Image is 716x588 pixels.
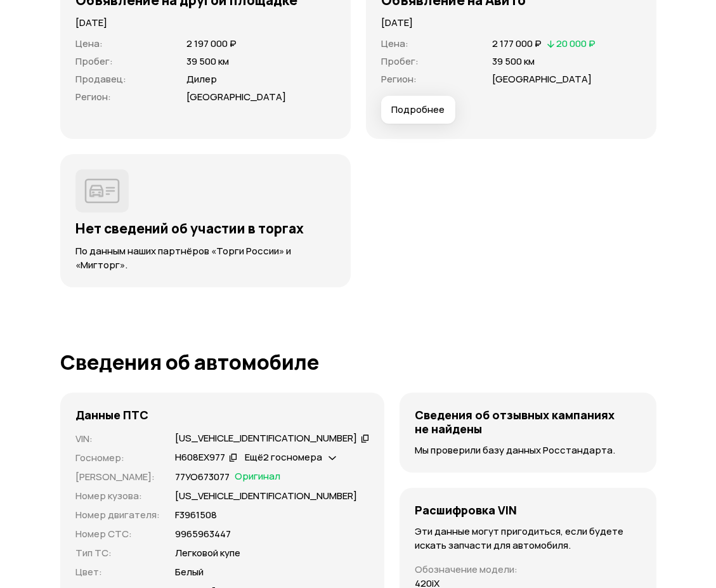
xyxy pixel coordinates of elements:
p: Белый [175,565,204,579]
p: [DATE] [75,16,335,30]
h4: Расшифровка VIN [415,503,517,517]
span: Регион : [75,90,111,103]
span: 2 177 000 ₽ [492,37,542,50]
p: 9965963447 [175,527,231,541]
p: [DATE] [381,16,641,30]
span: Цена : [75,37,103,50]
span: Цена : [381,37,408,50]
h4: Сведения об отзывных кампаниях не найдены [415,408,641,436]
p: [PERSON_NAME] : [75,470,160,484]
h4: Данные ПТС [75,408,148,422]
span: Пробег : [381,55,419,68]
p: 77УО673077 [175,470,230,484]
p: Госномер : [75,451,160,465]
p: [US_VEHICLE_IDENTIFICATION_NUMBER] [175,489,357,503]
p: Мы проверили базу данных Росстандарта. [415,443,641,457]
p: Номер двигателя : [75,508,160,522]
span: [GEOGRAPHIC_DATA] [492,72,592,86]
p: Тип ТС : [75,546,160,560]
p: Легковой купе [175,546,240,560]
h3: Нет сведений об участии в торгах [75,220,335,237]
p: Номер кузова : [75,489,160,503]
span: 39 500 км [186,55,229,68]
p: F3961508 [175,508,217,522]
button: Подробнее [381,96,455,124]
p: Номер СТС : [75,527,160,541]
span: 39 500 км [492,55,535,68]
span: Продавец : [75,72,126,86]
p: VIN : [75,432,160,446]
span: Пробег : [75,55,113,68]
span: [GEOGRAPHIC_DATA] [186,90,286,103]
span: Подробнее [391,103,445,116]
p: Цвет : [75,565,160,579]
span: 20 000 ₽ [556,37,596,50]
span: Оригинал [235,470,280,484]
span: 2 197 000 ₽ [186,37,237,50]
p: По данным наших партнёров «Торги России» и «Мигторг». [75,244,335,272]
h1: Сведения об автомобиле [60,351,656,374]
span: Регион : [381,72,417,86]
p: Обозначение модели : [415,563,641,577]
span: Ещё 2 госномера [245,450,322,464]
p: Эти данные могут пригодиться, если будете искать запчасти для автомобиля. [415,525,641,552]
div: [US_VEHICLE_IDENTIFICATION_NUMBER] [175,432,357,445]
span: Дилер [186,72,217,86]
div: Н608ЕХ977 [175,451,225,464]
